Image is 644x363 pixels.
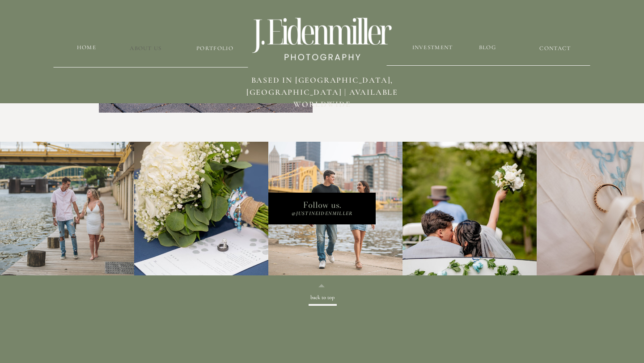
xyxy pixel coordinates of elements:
[112,44,180,53] a: about us
[246,75,398,109] span: BASED in [GEOGRAPHIC_DATA], [GEOGRAPHIC_DATA] | available worldwide
[534,44,576,53] a: CONTACT
[393,78,484,96] a: Start your story
[188,44,241,53] a: Portfolio
[333,7,533,68] p: We believe that every moment of your day deserves to be captured and shared. That’s why there’s n...
[282,209,363,217] p: @Justineidenmiller
[270,294,375,304] a: back to top
[72,43,101,52] a: HOME
[278,200,366,211] p: Follow us.
[411,43,453,52] a: Investment
[451,43,524,52] a: blog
